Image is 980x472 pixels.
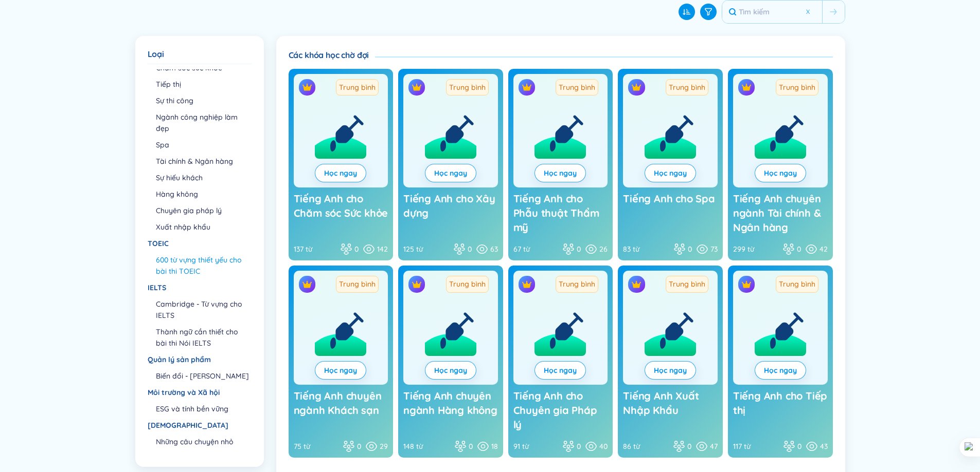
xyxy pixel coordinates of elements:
font: Tiếng Anh cho Xây dựng [403,192,495,219]
input: Tìm kiếm [722,1,822,23]
button: Học ngay [425,164,476,182]
font: Tiếng Anh Xuất Nhập Khẩu [623,389,699,417]
font: 0 [687,442,691,451]
font: Tiếng Anh cho Spa [623,192,715,205]
a: Tiếng Anh chuyên ngành Hàng không [403,389,498,432]
font: Tiếng Anh chuyên ngành Tài chính & Ngân hàng [733,192,821,234]
font: 0 [797,442,801,451]
font: Môi trường và Xã hội [148,388,220,397]
font: Trung bình [669,83,705,92]
font: 0 [357,442,361,451]
font: Học ngay [544,366,577,375]
font: 29 [380,442,388,451]
button: Học ngay [534,361,586,380]
font: Học ngay [654,168,687,178]
img: biểu tượng vương miện [412,279,422,290]
font: Tiếng Anh chuyên ngành Khách sạn [294,389,382,417]
font: 42 [819,244,828,254]
font: Học ngay [324,168,357,178]
a: Tiếng Anh cho Xây dựng [403,192,498,235]
font: Loại [148,49,164,59]
font: Trung bình [559,83,595,92]
font: Trung bình [779,83,815,92]
font: Học ngay [324,366,357,375]
font: Sự hiếu khách [156,173,203,182]
a: Tiếng Anh cho Tiếp thị [733,389,828,432]
font: Học ngay [764,168,797,178]
font: 0 [577,244,581,254]
img: biểu tượng vương miện [302,82,312,92]
button: Học ngay [534,164,586,182]
font: Ngành công nghiệp làm đẹp [156,112,238,133]
font: Spa [156,140,169,149]
font: 75 từ [294,442,310,451]
font: Xuất nhập khẩu [156,222,210,232]
a: Tiếng Anh chuyên ngành Tài chính & Ngân hàng [733,192,828,235]
font: 26 [599,244,608,254]
font: Các khóa học chờ đợi [289,50,369,60]
font: 0 [797,244,801,254]
a: Tiếng Anh cho Chăm sóc Sức khỏe [294,192,388,235]
font: 0 [577,442,581,451]
font: ESG và tính bền vững [156,404,228,413]
button: Học ngay [645,361,696,380]
img: biểu tượng vương miện [631,279,642,290]
img: biểu tượng vương miện [631,82,642,92]
font: 0 [468,244,472,254]
font: Trung bình [339,279,376,289]
font: 67 từ [513,244,530,254]
font: Tiếng Anh cho Phẫu thuật Thẩm mỹ [513,192,599,234]
font: Trung bình [449,279,486,289]
font: 299 từ [733,244,754,254]
a: Tiếng Anh chuyên ngành Khách sạn [294,389,388,432]
font: 86 từ [623,442,640,451]
img: biểu tượng vương miện [741,82,752,92]
font: [DEMOGRAPHIC_DATA] [148,421,228,430]
font: 63 [490,244,498,254]
a: Tiếng Anh cho Phẫu thuật Thẩm mỹ [513,192,608,235]
a: Tiếng Anh cho Spa [623,192,718,235]
font: 137 từ [294,244,312,254]
font: Học ngay [434,168,467,178]
font: Tiếng Anh cho Tiếp thị [733,389,827,417]
font: Tiếp thị [156,80,181,89]
font: 43 [820,442,828,451]
font: Học ngay [544,168,577,178]
font: Trung bình [779,279,815,289]
img: biểu tượng vương miện [412,82,422,92]
font: Những câu chuyện nhỏ [156,437,234,446]
font: Trung bình [669,279,705,289]
font: 18 [491,442,498,451]
font: Hàng không [156,190,198,199]
font: 0 [354,244,359,254]
img: biểu tượng vương miện [741,279,752,290]
font: IELTS [148,283,166,292]
button: Học ngay [315,361,366,380]
font: Quản lý sản phẩm [148,355,211,364]
button: Học ngay [755,164,806,182]
font: 117 từ [733,442,751,451]
font: Thành ngữ cần thiết cho bài thi Nói IELTS [156,327,238,348]
font: Trung bình [559,279,595,289]
font: 125 từ [403,244,423,254]
img: biểu tượng vương miện [522,82,532,92]
button: Học ngay [425,361,476,380]
button: Học ngay [315,164,366,182]
button: Học ngay [755,361,806,380]
font: Trung bình [449,83,486,92]
font: Trung bình [339,83,376,92]
font: 73 [710,244,718,254]
font: Tiếng Anh chuyên ngành Hàng không [403,389,497,417]
font: 600 từ vựng thiết yếu cho bài thi TOEIC [156,255,242,276]
font: 40 [599,442,608,451]
font: Học ngay [434,366,467,375]
img: biểu tượng vương miện [522,279,532,290]
font: Cambridge - Từ vựng cho IELTS [156,299,242,320]
button: Học ngay [645,164,696,182]
font: Học ngay [764,366,797,375]
font: Chuyên gia pháp lý [156,206,222,215]
font: 0 [688,244,692,254]
font: 83 từ [623,244,639,254]
font: 142 [377,244,388,254]
font: 0 [469,442,473,451]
